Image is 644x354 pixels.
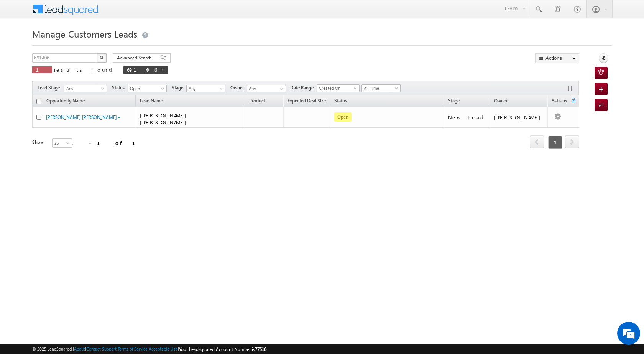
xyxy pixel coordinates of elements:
span: Advanced Search [117,54,154,61]
div: 1 - 1 of 1 [71,138,145,147]
span: Any [64,85,104,92]
a: 25 [52,138,72,148]
a: Expected Deal Size [284,97,330,107]
button: Actions [535,53,579,63]
span: 77516 [255,346,266,352]
a: next [565,136,579,148]
a: Opportunity Name [43,97,89,107]
span: results found [54,66,115,73]
span: Lead Name [136,97,167,107]
a: All Time [361,84,401,92]
span: 691406 [127,66,157,73]
span: 25 [53,140,73,147]
span: Open [334,112,352,122]
span: Lead Stage [38,84,63,91]
span: Stage [172,84,186,91]
img: Search [100,56,103,59]
span: Owner [230,84,247,91]
a: Show All Items [276,85,285,93]
a: [PERSON_NAME] [PERSON_NAME] - [46,114,120,120]
span: next [565,135,579,148]
span: Created On [317,85,357,92]
span: Status [112,84,128,91]
a: Contact Support [86,346,117,351]
span: prev [530,135,544,148]
a: About [74,346,85,351]
div: [PERSON_NAME] [494,114,544,121]
a: prev [530,136,544,148]
a: Status [330,97,351,107]
span: [PERSON_NAME] [PERSON_NAME] [140,112,190,125]
span: 1 [548,136,562,149]
span: © 2025 LeadSquared | | | | | [32,346,266,353]
div: New Lead [448,114,486,121]
a: Stage [444,97,463,107]
span: Date Range [290,84,317,91]
span: Opportunity Name [46,98,85,104]
span: Manage Customers Leads [32,28,137,40]
span: Actions [548,96,571,106]
span: Product [249,98,265,104]
span: Owner [494,98,508,104]
a: Any [64,85,107,92]
span: Stage [448,98,460,104]
a: Acceptable Use [149,346,178,351]
span: Expected Deal Size [287,98,326,104]
a: Terms of Service [118,346,148,351]
a: Open [128,85,167,92]
a: Created On [317,84,360,92]
span: Any [187,85,223,92]
input: Check all records [36,99,41,104]
span: All Time [362,85,398,92]
input: Type to Search [247,85,286,92]
span: 1 [36,66,48,73]
a: Any [186,85,225,92]
div: Show [32,139,46,146]
span: Your Leadsquared Account Number is [179,346,266,352]
span: Open [128,85,164,92]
